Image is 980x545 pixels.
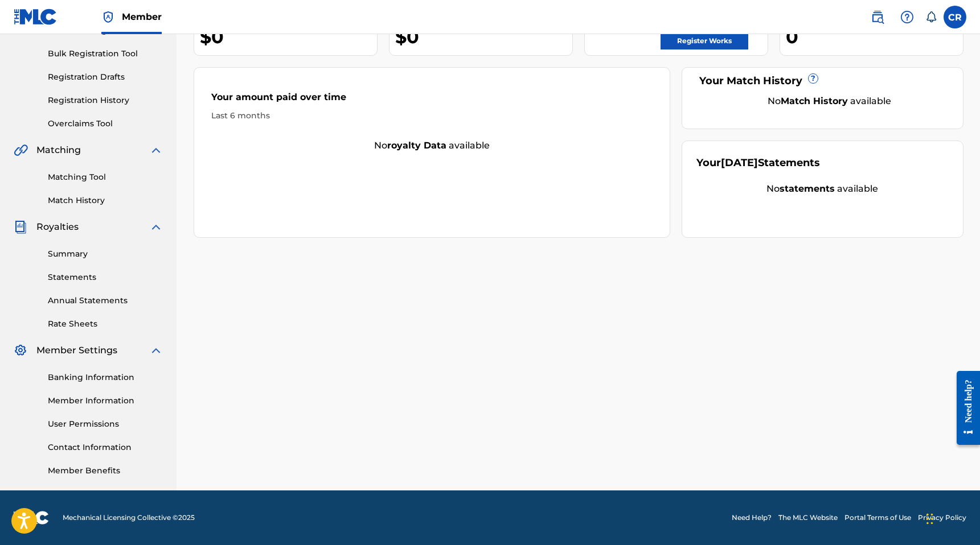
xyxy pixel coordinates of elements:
[900,10,914,24] img: help
[149,344,163,357] img: expand
[896,6,919,28] div: Help
[918,513,966,523] a: Privacy Policy
[395,24,572,49] div: $0
[809,74,818,83] span: ?
[48,71,163,83] a: Registration Drafts
[781,96,848,106] strong: Match History
[732,513,772,523] a: Need Help?
[721,156,758,169] span: [DATE]
[149,143,163,157] img: expand
[696,155,820,171] div: Your Statements
[48,94,163,106] a: Registration History
[48,465,163,477] a: Member Benefits
[211,90,653,110] div: Your amount paid over time
[944,6,966,28] div: User Menu
[871,10,884,24] img: search
[14,9,58,25] img: MLC Logo
[48,371,163,383] a: Banking Information
[948,362,980,454] iframe: Resource Center
[844,513,911,523] a: Portal Terms of Use
[122,10,162,23] span: Member
[149,220,163,234] img: expand
[48,271,163,283] a: Statements
[696,182,949,196] div: No available
[211,110,653,122] div: Last 6 months
[101,10,115,24] img: Top Rightsholder
[48,418,163,430] a: User Permissions
[926,502,933,536] div: Drag
[48,195,163,207] a: Match History
[786,24,963,49] div: 0
[711,94,949,108] div: No available
[778,513,838,523] a: The MLC Website
[866,6,889,28] a: Public Search
[14,511,49,525] img: logo
[14,143,28,157] img: Matching
[200,24,377,49] div: $0
[48,48,163,60] a: Bulk Registration Tool
[48,295,163,307] a: Annual Statements
[48,248,163,260] a: Summary
[923,490,980,545] iframe: Chat Widget
[387,140,446,151] strong: royalty data
[780,183,835,194] strong: statements
[925,11,937,23] div: Notifications
[48,441,163,453] a: Contact Information
[36,344,117,357] span: Member Settings
[661,32,748,49] a: Register Works
[63,513,195,523] span: Mechanical Licensing Collective © 2025
[194,139,670,152] div: No available
[36,143,81,157] span: Matching
[48,395,163,407] a: Member Information
[48,118,163,130] a: Overclaims Tool
[48,318,163,330] a: Rate Sheets
[36,220,79,234] span: Royalties
[14,344,27,357] img: Member Settings
[48,171,163,183] a: Matching Tool
[696,73,949,89] div: Your Match History
[14,220,27,234] img: Royalties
